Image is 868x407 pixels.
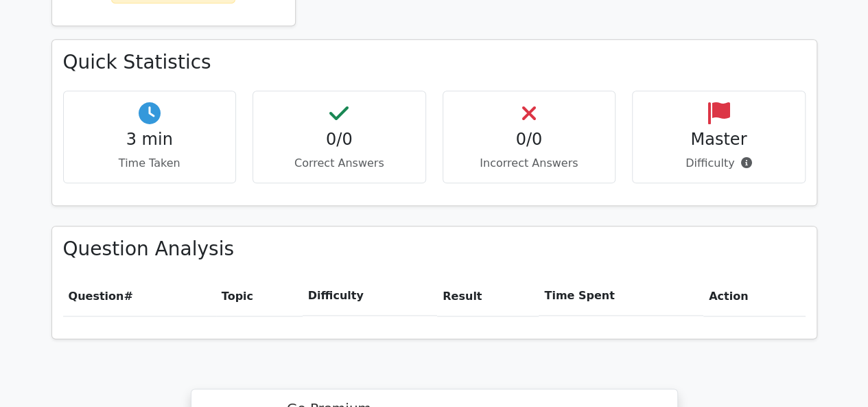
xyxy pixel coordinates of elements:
p: Difficulty [644,155,794,172]
h4: 3 min [75,130,225,150]
h4: 0/0 [264,130,414,150]
h4: 0/0 [454,130,605,150]
span: Question [69,290,124,303]
th: # [63,277,216,316]
h3: Question Analysis [63,237,806,261]
h3: Quick Statistics [63,51,806,74]
p: Incorrect Answers [454,155,605,172]
th: Time Spent [539,277,703,316]
p: Time Taken [75,155,225,172]
th: Topic [216,277,303,316]
h4: Master [644,130,794,150]
th: Difficulty [303,277,437,316]
th: Result [437,277,539,316]
p: Correct Answers [264,155,414,172]
th: Action [703,277,806,316]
